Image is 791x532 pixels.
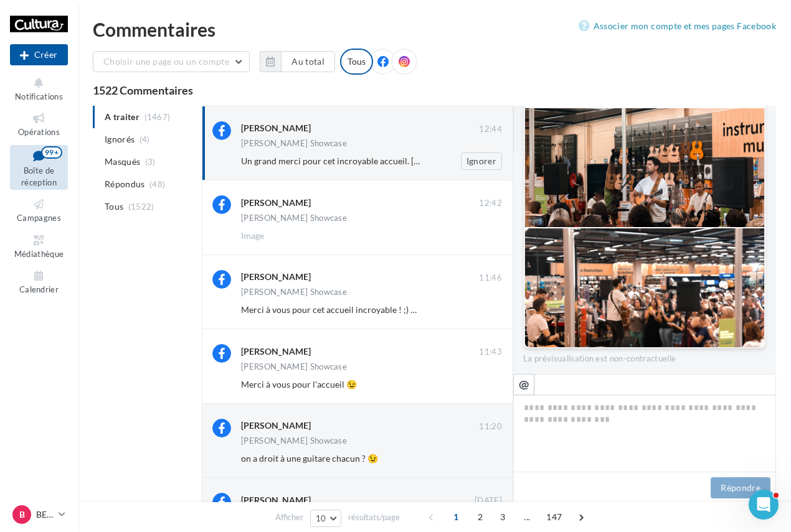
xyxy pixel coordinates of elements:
[523,348,766,365] div: La prévisualisation est non-contractuelle
[348,511,400,523] span: résultats/page
[479,347,502,358] span: 11:43
[541,507,567,527] span: 147
[19,508,25,521] span: B
[479,421,502,432] span: 11:20
[15,91,63,101] span: Notifications
[241,437,347,445] div: [PERSON_NAME] Showcase
[241,214,347,222] div: [PERSON_NAME] Showcase
[517,507,537,527] span: ...
[281,51,335,72] button: Au total
[105,156,140,168] span: Masqués
[10,44,68,65] button: Créer
[10,109,68,139] a: Opérations
[17,213,61,223] span: Campagnes
[479,198,502,209] span: 12:42
[275,511,303,523] span: Afficher
[10,266,68,297] a: Calendrier
[340,49,373,75] div: Tous
[140,134,150,144] span: (4)
[316,513,326,523] span: 10
[241,494,311,506] div: [PERSON_NAME]
[241,288,347,296] div: [PERSON_NAME] Showcase
[18,127,60,137] span: Opérations
[128,202,154,212] span: (1522)
[470,507,490,527] span: 2
[479,124,502,135] span: 12:44
[241,379,357,390] span: Merci à vous pour l'accueil 😉
[446,507,466,527] span: 1
[36,508,54,521] p: BESANCON
[711,477,770,498] button: Répondre
[21,166,57,187] span: Boîte de réception
[461,152,502,170] button: Ignorer
[10,195,68,225] a: Campagnes
[241,122,311,134] div: [PERSON_NAME]
[260,51,335,72] button: Au total
[241,271,311,283] div: [PERSON_NAME]
[10,73,68,104] button: Notifications
[10,231,68,261] a: Médiathèque
[10,44,68,65] div: Nouvelle campagne
[241,419,311,432] div: [PERSON_NAME]
[513,374,534,395] button: @
[241,345,311,358] div: [PERSON_NAME]
[241,139,347,147] div: [PERSON_NAME] Showcase
[241,453,378,464] span: on a droit à une guitare chacun ? 😉
[145,157,156,167] span: (3)
[105,178,145,190] span: Répondus
[493,507,513,527] span: 3
[749,490,779,520] iframe: Intercom live chat
[93,20,776,39] div: Commentaires
[103,56,229,67] span: Choisir une page ou un compte
[241,230,264,241] span: Image
[14,249,64,259] span: Médiathèque
[475,495,502,506] span: [DATE]
[41,146,62,159] div: 99+
[105,133,135,146] span: Ignorés
[149,179,165,189] span: (48)
[10,503,68,526] a: B BESANCON
[479,273,502,284] span: 11:46
[241,363,347,371] div: [PERSON_NAME] Showcase
[93,51,250,72] button: Choisir une page ou un compte
[579,19,776,34] a: Associer mon compte et mes pages Facebook
[19,284,59,294] span: Calendrier
[93,85,776,96] div: 1522 Commentaires
[519,378,529,390] i: @
[105,200,123,213] span: Tous
[310,510,342,527] button: 10
[241,197,311,209] div: [PERSON_NAME]
[10,145,68,190] a: Boîte de réception99+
